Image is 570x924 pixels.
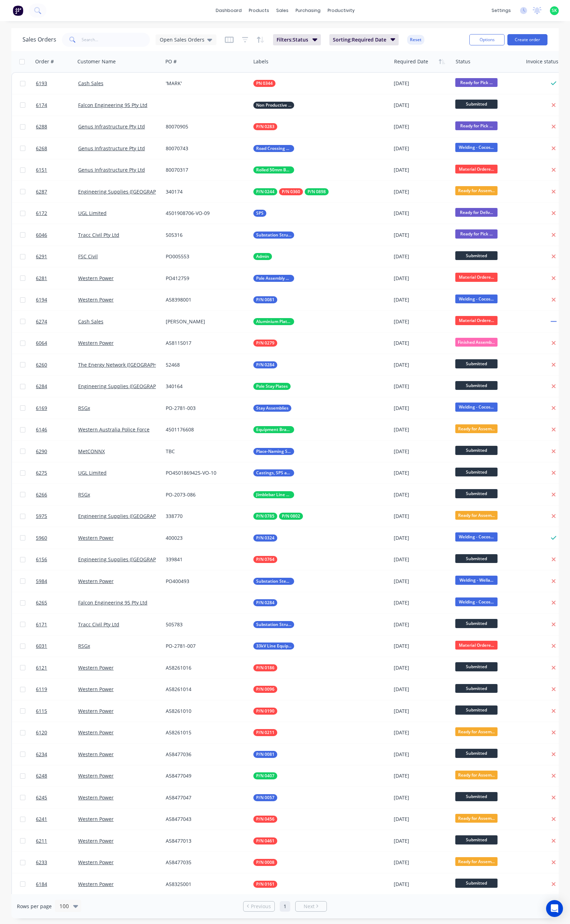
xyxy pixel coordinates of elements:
[78,361,196,368] a: The Energy Network ([GEOGRAPHIC_DATA]) Pty Ltd
[253,837,277,844] button: P/N 0461
[256,188,274,195] span: P/N 0244
[394,145,450,152] div: [DATE]
[166,578,244,585] div: PO400493
[455,403,498,411] span: Welding - Cocos...
[36,556,47,563] span: 6156
[394,102,450,109] div: [DATE]
[546,900,563,917] div: Open Intercom Messenger
[78,513,198,519] a: Engineering Supplies ([GEOGRAPHIC_DATA]) Pty Ltd
[36,116,78,137] a: 6288
[78,686,114,692] a: Western Power
[253,534,277,542] button: P/N 0324
[253,102,294,109] button: Non Productive Tasks
[394,469,450,476] div: [DATE]
[256,361,274,368] span: P/N 0284
[82,33,150,47] input: Search...
[256,405,289,412] span: Stay Assemblies
[36,657,78,678] a: 6121
[455,641,498,650] span: Material Ordere...
[253,751,277,758] button: P/N 0081
[166,383,244,390] div: 340164
[36,95,78,116] a: 6174
[78,296,114,303] a: Western Power
[253,166,294,173] button: Rolled 50mm Bars
[526,58,558,65] div: Invoice status
[36,708,47,715] span: 6115
[36,729,47,736] span: 6120
[256,318,291,325] span: Aluminium Plates & Machining
[253,188,329,195] button: P/N 0244P/N 0360P/N 0898
[256,383,288,390] span: Pole Stay Plates
[256,643,291,650] span: 33kV Line Equipment
[36,527,78,549] a: 5960
[166,491,244,498] div: PO-2073-086
[36,621,47,628] span: 6171
[36,289,78,310] a: 6194
[455,532,498,541] span: Welding - Cocos...
[253,643,294,650] button: 33kV Line Equipment
[329,34,399,45] button: Sorting:Required Date
[78,253,98,260] a: FSC Civil
[455,316,498,325] span: Material Ordere...
[36,361,47,368] span: 6260
[277,36,308,43] span: Filters: Status
[36,441,78,462] a: 6290
[253,383,291,390] button: Pole Stay Plates
[36,809,78,830] a: 6241
[166,166,244,173] div: 80070317
[253,296,277,303] button: P/N 0081
[36,794,47,801] span: 6245
[455,446,498,455] span: Submitted
[256,816,274,823] span: P/N 0456
[282,513,300,520] span: P/N 0802
[253,664,277,671] button: P/N 0186
[394,275,450,282] div: [DATE]
[36,534,47,542] span: 5960
[256,794,274,801] span: P/N 0057
[78,145,145,152] a: Genus Infrastructure Pty Ltd
[253,772,277,779] button: P/N 0407
[212,5,245,16] a: dashboard
[13,5,23,16] img: Factory
[253,80,275,87] button: PN 0344
[455,186,498,195] span: Ready for Assem...
[256,837,274,844] span: P/N 0461
[36,275,47,282] span: 6281
[36,102,47,109] span: 6174
[166,318,244,325] div: [PERSON_NAME]
[273,5,292,16] div: sales
[394,123,450,130] div: [DATE]
[253,729,277,736] button: P/N 0211
[78,599,147,606] a: Falcon Engineering 95 Pty Ltd
[253,686,277,693] button: P/N 0096
[256,253,269,260] span: Admin
[455,489,498,498] span: Submitted
[36,484,78,505] a: 6266
[166,188,244,195] div: 340174
[78,405,90,411] a: RSGx
[36,426,47,433] span: 6146
[407,35,424,45] button: Reset
[78,534,114,541] a: Western Power
[166,340,244,347] div: A58115017
[455,251,498,260] span: Submitted
[36,333,78,354] a: 6064
[253,426,294,433] button: Equipment Brackets
[455,121,498,130] span: Ready for Pick ...
[455,511,498,520] span: Ready for Assem...
[455,554,498,563] span: Submitted
[36,837,47,844] span: 6211
[166,426,244,433] div: 4501176608
[394,80,450,87] div: [DATE]
[455,143,498,152] span: Welding - Cocos...
[78,383,198,390] a: Engineering Supplies ([GEOGRAPHIC_DATA]) Pty Ltd
[280,901,290,912] a: Page 1 is your current page
[36,859,47,866] span: 6233
[488,5,514,16] div: settings
[256,534,274,542] span: P/N 0324
[36,614,78,635] a: 6171
[78,772,114,779] a: Western Power
[253,491,294,498] button: Jimblebar Line Equipment
[256,232,291,239] span: Substation Structural Steel
[256,578,291,585] span: Substation Steel & Ali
